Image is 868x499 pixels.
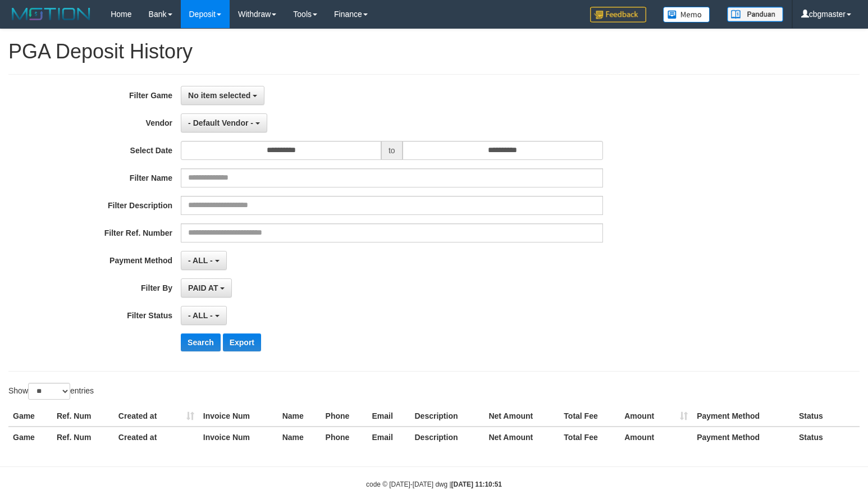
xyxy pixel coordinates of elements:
img: Feedback.jpg [590,7,646,22]
th: Ref. Num [52,427,114,447]
th: Game [8,427,52,447]
th: Invoice Num [199,406,278,427]
th: Invoice Num [199,427,278,447]
img: panduan.png [727,7,783,22]
th: Payment Method [692,406,794,427]
span: PAID AT [188,283,218,292]
button: Export [223,333,261,351]
th: Created at [114,406,199,427]
th: Phone [321,406,368,427]
span: - ALL - [188,256,213,265]
button: Search [181,333,221,351]
th: Status [794,427,860,447]
button: No item selected [181,86,264,105]
th: Net Amount [484,427,559,447]
img: MOTION_logo.png [8,6,94,22]
th: Net Amount [484,406,559,427]
button: - ALL - [181,251,226,270]
h1: PGA Deposit History [8,40,860,63]
th: Description [410,427,484,447]
small: code © [DATE]-[DATE] dwg | [366,480,502,488]
select: Showentries [28,383,70,400]
th: Name [278,406,321,427]
span: - ALL - [188,311,213,320]
th: Description [410,406,484,427]
th: Email [368,406,410,427]
th: Email [368,427,410,447]
strong: [DATE] 11:10:51 [451,480,502,488]
th: Ref. Num [52,406,114,427]
img: Button%20Memo.svg [663,7,710,22]
span: No item selected [188,91,250,100]
th: Amount [620,406,692,427]
th: Status [794,406,860,427]
th: Phone [321,427,368,447]
button: PAID AT [181,278,232,297]
th: Total Fee [559,406,620,427]
button: - ALL - [181,306,226,325]
label: Show entries [8,383,94,400]
th: Amount [620,427,692,447]
span: - Default Vendor - [188,118,253,127]
span: to [381,141,403,160]
th: Game [8,406,52,427]
th: Payment Method [692,427,794,447]
th: Total Fee [559,427,620,447]
th: Name [278,427,321,447]
button: - Default Vendor - [181,113,267,132]
th: Created at [114,427,199,447]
